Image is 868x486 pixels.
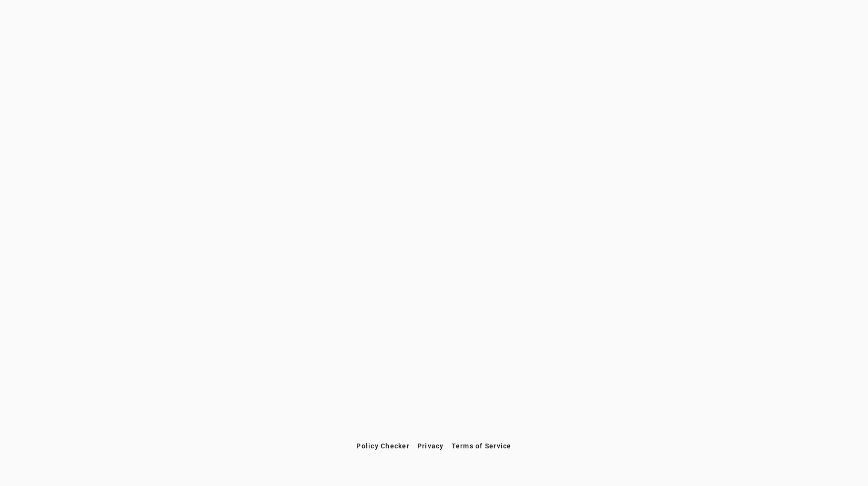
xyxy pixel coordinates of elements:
button: Policy Checker [353,437,414,455]
button: Privacy [414,437,448,455]
button: Terms of Service [448,437,515,455]
span: Privacy [417,442,444,450]
span: Terms of Service [452,442,512,450]
span: Policy Checker [356,442,410,450]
